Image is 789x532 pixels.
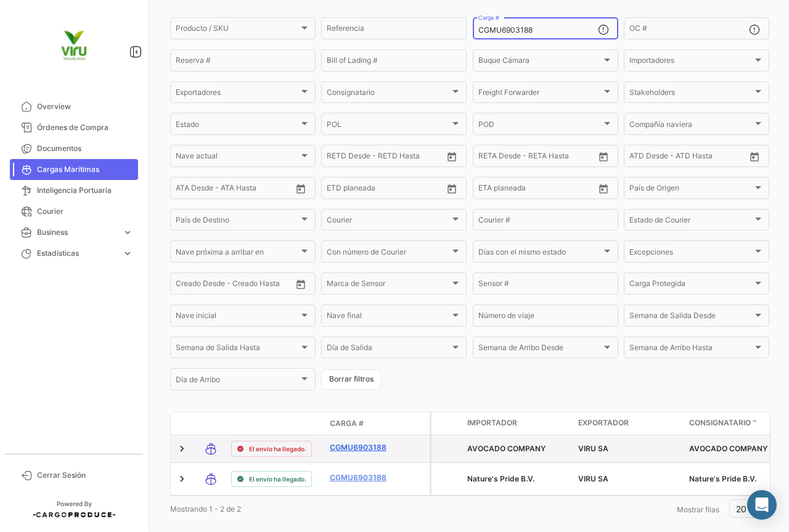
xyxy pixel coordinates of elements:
[467,417,517,428] span: Importador
[176,121,299,130] span: Estado
[509,186,565,194] input: Hasta
[629,58,753,67] span: Importadores
[747,490,777,520] div: Abrir Intercom Messenger
[399,419,430,428] datatable-header-cell: Póliza
[578,474,608,483] span: VIRU SA
[358,153,413,162] input: Hasta
[176,186,213,194] input: ATA Desde
[358,186,413,194] input: Hasta
[578,444,608,453] span: VIRU SA
[478,121,602,130] span: POD
[327,345,450,354] span: Día de Salida
[478,90,602,99] span: Freight Forwarder
[10,159,138,180] a: Cargas Marítimas
[478,58,602,67] span: Buque Cámara
[176,443,188,455] a: Expand/Collapse Row
[176,90,299,99] span: Exportadores
[689,417,751,428] span: Consignatario
[292,179,310,198] button: Open calendar
[37,227,117,238] span: Business
[226,419,325,428] datatable-header-cell: Estado de Envio
[176,281,225,290] input: Creado Desde
[327,121,450,130] span: POL
[10,201,138,222] a: Courier
[176,250,299,258] span: Nave próxima a arribar en
[327,313,450,322] span: Nave final
[573,412,684,435] datatable-header-cell: Exportador
[37,185,133,196] span: Inteligencia Portuaria
[478,345,602,354] span: Semana de Arribo Desde
[325,413,399,434] datatable-header-cell: Carga #
[677,505,719,514] span: Mostrar filas
[10,96,138,117] a: Overview
[176,26,299,35] span: Producto / SKU
[629,281,753,290] span: Carga Protegida
[443,147,461,166] button: Open calendar
[195,419,226,428] datatable-header-cell: Modo de Transporte
[478,153,501,162] input: Desde
[176,313,299,322] span: Nave inicial
[37,143,133,154] span: Documentos
[629,153,668,162] input: ATD Desde
[467,444,546,453] span: AVOCADO COMPANY
[736,504,746,514] span: 20
[249,474,306,484] span: El envío ha llegado.
[509,153,565,162] input: Hasta
[629,121,753,130] span: Compañía naviera
[689,474,756,483] span: Nature's Pride B.V.
[327,186,349,194] input: Desde
[327,281,450,290] span: Marca de Sensor
[330,418,364,429] span: Carga #
[478,250,602,258] span: Días con el mismo estado
[677,153,732,162] input: ATD Hasta
[629,313,753,322] span: Semana de Salida Desde
[234,281,289,290] input: Creado Hasta
[176,473,188,485] a: Expand/Collapse Row
[327,218,450,226] span: Courier
[629,218,753,226] span: Estado de Courier
[330,472,394,483] a: CGMU6903188
[122,248,133,259] span: expand_more
[176,153,299,162] span: Nave actual
[462,412,573,435] datatable-header-cell: Importador
[37,101,133,112] span: Overview
[745,147,764,166] button: Open calendar
[37,164,133,175] span: Cargas Marítimas
[10,117,138,138] a: Órdenes de Compra
[249,444,306,454] span: El envío ha llegado.
[327,90,450,99] span: Consignatario
[222,186,277,194] input: ATA Hasta
[43,15,105,76] img: viru.png
[327,250,450,258] span: Con número de Courier
[176,377,299,386] span: Día de Arribo
[431,412,462,435] datatable-header-cell: Carga Protegida
[176,345,299,354] span: Semana de Salida Hasta
[37,122,133,133] span: Órdenes de Compra
[594,147,613,166] button: Open calendar
[321,369,382,390] button: Borrar filtros
[37,248,117,259] span: Estadísticas
[176,218,299,226] span: País de Destino
[629,186,753,194] span: País de Origen
[37,206,133,217] span: Courier
[443,179,461,198] button: Open calendar
[170,504,241,514] span: Mostrando 1 - 2 de 2
[330,442,394,453] a: CGMU6903188
[10,138,138,159] a: Documentos
[594,179,613,198] button: Open calendar
[689,444,767,453] span: AVOCADO COMPANY
[292,275,310,293] button: Open calendar
[327,153,349,162] input: Desde
[10,180,138,201] a: Inteligencia Portuaria
[478,186,501,194] input: Desde
[629,90,753,99] span: Stakeholders
[629,250,753,258] span: Excepciones
[467,474,534,483] span: Nature's Pride B.V.
[629,345,753,354] span: Semana de Arribo Hasta
[37,470,133,481] span: Cerrar Sesión
[122,227,133,238] span: expand_more
[578,417,629,428] span: Exportador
